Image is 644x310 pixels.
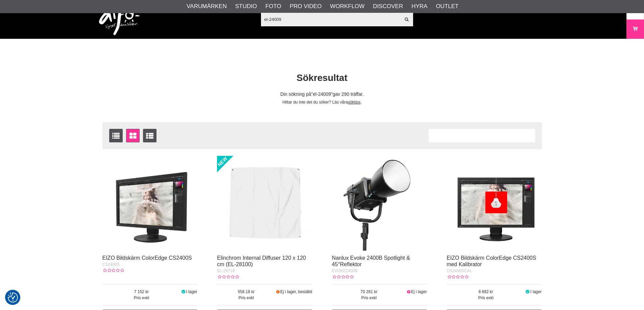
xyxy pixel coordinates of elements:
a: Workflow [330,2,364,11]
span: EL-26718 [217,269,235,273]
img: Nanlux Evoke 2400B Spotlight & 45°Reflektor [332,156,427,251]
a: Varumärken [187,2,227,11]
span: CS2400SCAL [447,269,472,273]
span: EVOKE2400B [332,269,358,273]
a: Hyra [411,2,427,11]
span: 8 692 [447,289,525,295]
span: Pris exkl [447,295,525,301]
span: Pris exkl [102,295,181,301]
i: Ej i lager [406,289,411,294]
span: Pris exkl [332,295,406,301]
div: Kundbetyg: 0 [102,267,124,274]
a: Nanlux Evoke 2400B Spotlight & 45°Reflektor [332,255,410,267]
span: Ej i lager, beställd [280,289,312,294]
h1: Sökresultat [97,72,547,85]
span: Hittar du inte det du söker? Läs våra [282,100,348,105]
a: Listvisning [109,129,123,142]
a: Fönstervisning [126,129,140,142]
span: 558.18 [217,289,275,295]
a: Pro Video [290,2,321,11]
a: Discover [373,2,403,11]
a: Outlet [436,2,458,11]
span: CS2400S [102,262,120,267]
a: EIZO Bildskärm ColorEdge CS2400S [102,255,192,261]
div: Kundbetyg: 0 [217,274,239,280]
button: Samtyckesinställningar [8,291,18,304]
span: . [360,100,361,105]
span: Ej i lager [411,289,427,294]
a: Elinchrom Internal Diffuser 120 x 120 cm (EL-28100) [217,255,306,267]
i: Beställd [275,289,280,294]
div: Kundbetyg: 0 [447,274,468,280]
span: Din sökning på gav 290 träffar. [280,92,364,97]
span: el-24009 [311,92,333,97]
span: I lager [530,289,542,294]
i: I lager [525,289,530,294]
span: 70 281 [332,289,406,295]
a: söktips [348,100,360,105]
img: logo.png [99,5,140,35]
img: EIZO Bildskärm ColorEdge CS2400S med Kalibrator [447,156,542,251]
span: Pris exkl [217,295,275,301]
a: Foto [265,2,281,11]
img: Elinchrom Internal Diffuser 120 x 120 cm (EL-28100) [217,156,312,251]
img: EIZO Bildskärm ColorEdge CS2400S [102,156,197,251]
input: Sök produkter ... [261,14,401,24]
div: Kundbetyg: 0 [332,274,354,280]
a: Studio [235,2,257,11]
span: 7 152 [102,289,181,295]
a: EIZO Bildskärm ColorEdge CS2400S med Kalibrator [447,255,536,267]
i: I lager [181,289,186,294]
span: I lager [186,289,197,294]
img: Revisit consent button [8,292,18,303]
a: Utökad listvisning [143,129,157,142]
